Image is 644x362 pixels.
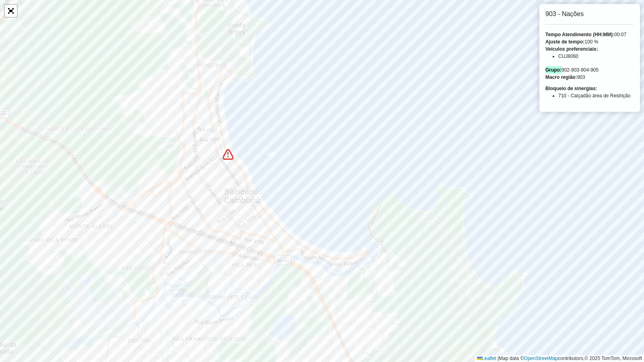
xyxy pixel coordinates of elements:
strong: Veículos preferenciais: [545,46,598,52]
h6: 903 - Nações [545,10,634,18]
a: Abrir mapa em tela cheia [5,5,17,17]
li: CUJ8060 [558,53,634,60]
div: 903 [545,74,634,81]
img: Bloqueio de sinergias [223,149,233,160]
strong: Ajuste de tempo: [545,39,584,45]
strong: Grupo: [545,67,561,73]
strong: Bloqueio de sinergias: [545,86,597,91]
strong: Macro região: [545,74,577,80]
span: | [497,356,499,361]
div: 902-903-904-905 [545,66,634,74]
div: 00:07 [545,31,634,38]
a: Leaflet [477,356,496,361]
div: 100 % [545,38,634,45]
div: Map data © contributors,© 2025 TomTom, Microsoft [475,355,644,362]
strong: Tempo Atendimento (HH:MM): [545,32,614,37]
li: 710 - Calçadão área de Restrição [558,92,634,99]
a: OpenStreetMap [524,356,558,361]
